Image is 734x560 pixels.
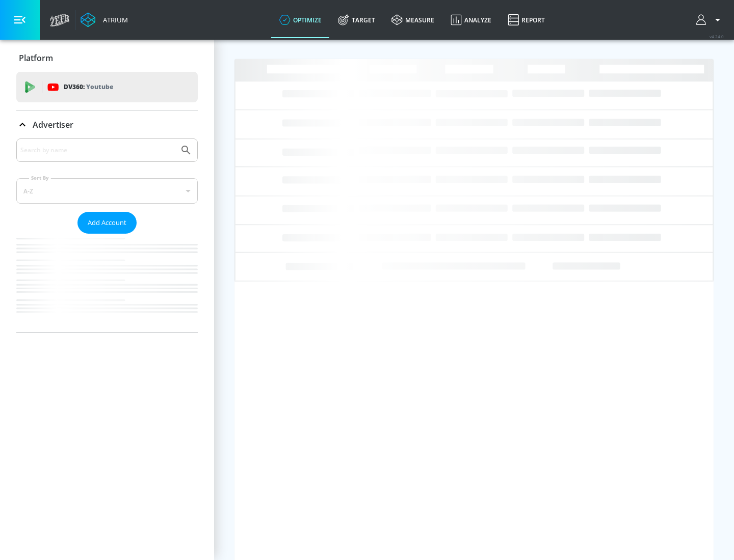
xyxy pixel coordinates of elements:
div: Platform [16,44,198,72]
a: Analyze [442,2,500,38]
a: optimize [271,2,330,38]
a: Atrium [81,12,128,27]
button: Add Account [77,212,137,234]
input: Search by name [20,144,175,157]
a: measure [383,2,442,38]
label: Sort By [29,175,51,181]
nav: list of Advertiser [16,234,198,332]
p: Advertiser [33,119,73,130]
div: A-Z [16,178,198,204]
span: Add Account [88,217,126,229]
a: Report [500,2,553,38]
p: Platform [19,52,53,64]
div: Atrium [99,15,128,24]
a: Target [330,2,383,38]
div: Advertiser [16,138,198,332]
div: Advertiser [16,110,198,139]
p: Youtube [86,81,113,92]
div: DV360: Youtube [16,72,198,102]
span: v 4.24.0 [710,34,724,39]
p: DV360: [64,81,113,93]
